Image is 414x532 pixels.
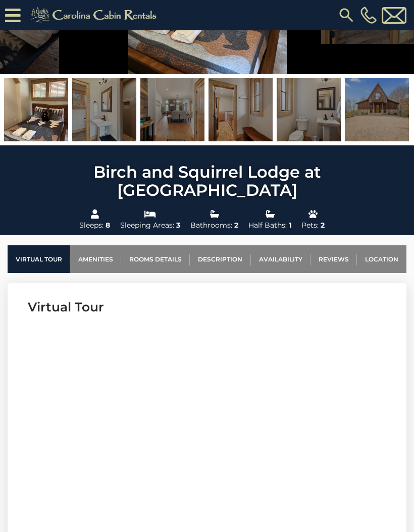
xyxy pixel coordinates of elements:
[357,245,406,273] a: Location
[310,245,357,273] a: Reviews
[28,298,386,316] h3: Virtual Tour
[140,78,204,141] img: 164375126
[70,245,121,273] a: Amenities
[72,78,136,141] img: 164375146
[337,6,355,24] img: search-regular.svg
[345,78,409,141] img: 164375156
[209,78,273,141] img: 164375127
[4,78,68,141] img: 165263368
[8,245,70,273] a: Virtual Tour
[251,245,310,273] a: Availability
[190,245,250,273] a: Description
[121,245,190,273] a: Rooms Details
[358,7,379,24] a: [PHONE_NUMBER]
[277,78,341,141] img: 164375125
[26,5,165,25] img: Khaki-logo.png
